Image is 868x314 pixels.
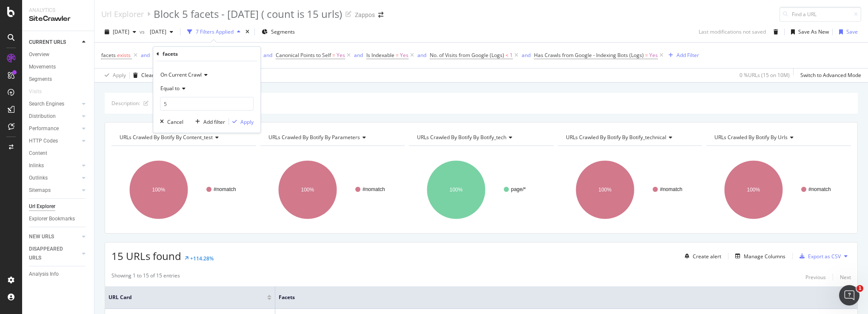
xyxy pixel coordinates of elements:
a: Content [29,149,88,158]
span: Segments [271,28,295,35]
span: facets [279,294,837,301]
text: 100% [450,187,463,193]
span: 1 [510,49,513,61]
div: and [417,51,426,59]
div: Performance [29,124,59,133]
span: Equal to [160,85,180,92]
h4: URLs Crawled By Botify By parameters [267,131,397,144]
div: Save As New [798,28,829,35]
text: 100% [152,187,166,193]
button: Switch to Advanced Mode [797,69,861,82]
div: Last modifications not saved [699,28,766,35]
div: Add filter [203,118,225,125]
div: arrow-right-arrow-left [378,12,383,18]
button: and [522,51,531,59]
div: and [354,51,363,59]
h4: URLs Crawled By Botify By urls [713,131,843,144]
button: Previous [805,272,826,282]
a: Search Engines [29,100,80,108]
a: Outlinks [29,174,80,183]
div: Apply [240,118,254,125]
div: +114.28% [190,255,214,262]
span: URLs Crawled By Botify By content_test [120,134,213,141]
a: Analysis Info [29,270,88,279]
a: HTTP Codes [29,137,80,146]
a: Url Explorer [29,202,88,211]
button: Manage Columns [732,251,785,261]
span: exists [117,51,131,59]
span: URLs Crawled By Botify By parameters [268,134,360,141]
text: 100% [598,187,611,193]
button: Apply [101,69,126,82]
button: Save As New [788,25,829,39]
div: Save [846,28,858,35]
a: Explorer Bookmarks [29,214,88,223]
span: vs [140,28,146,35]
button: Add Filter [665,50,699,60]
h4: URLs Crawled By Botify By botify_tech [415,131,546,144]
div: DISAPPEARED URLS [29,245,72,263]
svg: A chart. [260,153,404,227]
span: < [505,51,508,59]
div: Sitemaps [29,186,51,195]
div: Previous [805,274,826,281]
div: 7 Filters Applied [196,28,234,35]
div: Outlinks [29,174,48,183]
a: Inlinks [29,161,80,170]
div: Segments [29,75,52,84]
span: URL Card [108,294,265,301]
span: Is Indexable [366,51,394,59]
button: Clear [130,69,154,82]
button: and [417,51,426,59]
text: 100% [747,187,760,193]
div: Overview [29,50,49,59]
div: Create alert [693,253,721,260]
div: Cancel [167,118,183,125]
span: 15 URLs found [111,249,181,263]
button: Segments [258,25,298,39]
span: 2025 Jun. 30th [146,28,166,35]
div: 0 % URLs ( 15 on 10M ) [740,71,790,79]
a: CURRENT URLS [29,38,80,47]
div: Content [29,149,47,158]
span: URLs Crawled By Botify By botify_technical [566,134,666,141]
div: Clear [141,71,154,79]
span: 2025 Sep. 8th [113,28,129,35]
div: Inlinks [29,161,44,170]
h4: URLs Crawled By Botify By content_test [118,131,248,144]
button: Cancel [157,117,183,126]
span: Yes [400,49,408,61]
button: Next [840,272,851,282]
span: Yes [337,49,345,61]
span: 1 [857,285,863,292]
div: Export as CSV [808,253,841,260]
div: Apply [113,71,126,79]
a: Distribution [29,112,80,121]
span: Yes [649,49,658,61]
a: Url Explorer [101,9,144,19]
text: #nomatch [214,186,236,192]
button: Save [836,25,858,39]
div: Url Explorer [29,202,55,211]
span: URLs Crawled By Botify By botify_tech [417,134,506,141]
div: Visits [29,87,42,96]
svg: A chart. [111,153,255,227]
div: A chart. [409,153,552,227]
div: Switch to Advanced Mode [800,71,861,79]
span: On Current Crawl [160,71,202,78]
div: Search Engines [29,100,64,108]
div: Analytics [29,7,87,14]
div: A chart. [558,153,701,227]
div: and [263,51,272,59]
div: Description: [111,100,140,107]
div: Distribution [29,112,56,121]
a: DISAPPEARED URLS [29,245,80,263]
text: #nomatch [363,186,385,192]
a: Segments [29,75,88,84]
text: #nomatch [808,186,831,192]
a: Performance [29,124,80,133]
span: Has Crawls from Google - Indexing Bots (Logs) [534,51,644,59]
button: [DATE] [101,25,140,39]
